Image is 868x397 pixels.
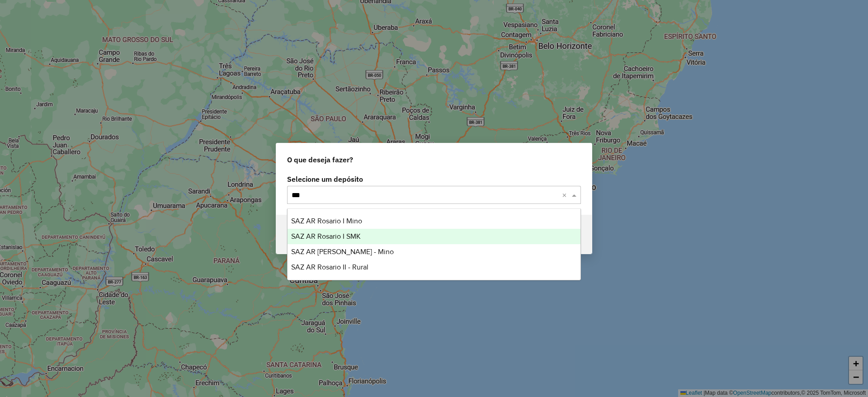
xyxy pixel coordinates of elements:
[291,217,362,225] span: SAZ AR Rosario I Mino
[562,189,570,200] span: Clear all
[287,208,581,280] ng-dropdown-panel: Options list
[287,174,581,184] label: Selecione um depósito
[291,248,394,255] span: SAZ AR [PERSON_NAME] - Mino
[291,263,368,271] span: SAZ AR Rosario II - Rural
[291,232,361,240] span: SAZ AR Rosario I SMK
[287,154,353,165] span: O que deseja fazer?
